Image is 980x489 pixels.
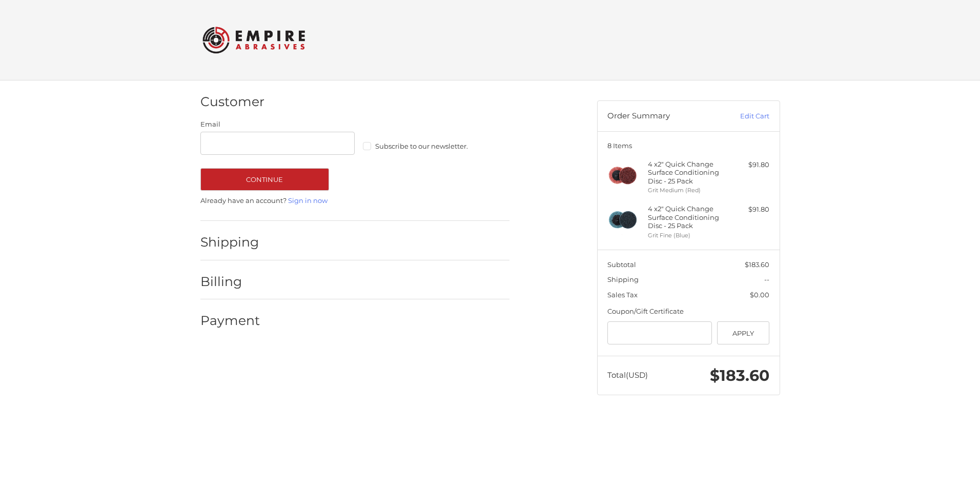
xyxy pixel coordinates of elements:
[648,205,726,230] h4: 4 x 2" Quick Change Surface Conditioning Disc - 25 Pack
[718,111,769,121] a: Edit Cart
[200,119,355,130] label: Email
[200,234,260,250] h2: Shipping
[750,291,769,299] span: $0.00
[607,370,648,380] span: Total (USD)
[607,291,638,299] span: Sales Tax
[607,260,636,269] span: Subtotal
[375,142,468,150] span: Subscribe to our newsletter.
[607,275,639,283] span: Shipping
[200,274,260,290] h2: Billing
[200,168,329,191] button: Continue
[764,275,769,283] span: --
[607,141,769,150] h3: 8 Items
[717,321,770,344] button: Apply
[288,196,328,205] a: Sign in now
[710,366,769,385] span: $183.60
[607,321,712,344] input: Gift Certificate or Coupon Code
[745,260,769,269] span: $183.60
[607,111,718,121] h3: Order Summary
[648,160,726,185] h4: 4 x 2" Quick Change Surface Conditioning Disc - 25 Pack
[607,307,769,317] div: Coupon/Gift Certificate
[648,186,726,195] li: Grit Medium (Red)
[202,20,305,60] img: Empire Abrasives
[200,313,260,329] h2: Payment
[729,205,769,215] div: $91.80
[200,196,509,206] p: Already have an account?
[729,160,769,170] div: $91.80
[200,94,264,110] h2: Customer
[648,231,726,240] li: Grit Fine (Blue)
